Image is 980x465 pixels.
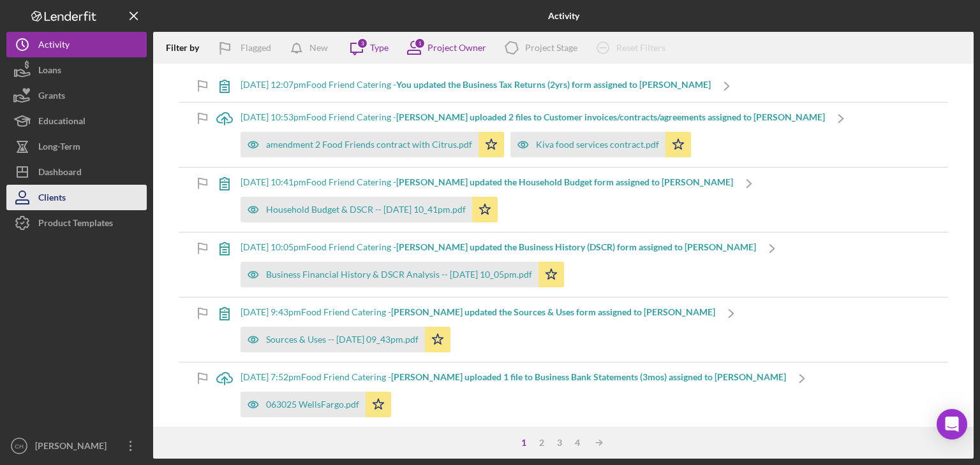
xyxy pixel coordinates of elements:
[38,210,113,239] div: Product Templates
[396,111,825,122] b: [PERSON_NAME] uploaded 2 files to Customer invoices/contracts/agreements assigned to [PERSON_NAME]
[241,177,733,187] div: [DATE] 10:41pm Food Friend Catering -
[6,159,147,185] button: Dashboard
[241,35,271,61] div: Flagged
[515,438,533,448] div: 1
[209,297,747,362] a: [DATE] 9:43pmFood Friend Catering -[PERSON_NAME] updated the Sources & Uses form assigned to [PER...
[241,80,711,90] div: [DATE] 12:07pm Food Friend Catering -
[396,79,711,90] b: You updated the Business Tax Returns (2yrs) form assigned to [PERSON_NAME]
[616,35,665,61] div: Reset Filters
[510,132,691,157] button: Kiva food services contract.pdf
[38,185,66,213] div: Clients
[396,241,756,252] b: [PERSON_NAME] updated the Business History (DSCR) form assigned to [PERSON_NAME]
[38,134,80,162] div: Long-Term
[536,139,659,150] div: Kiva food services contract.pdf
[241,132,504,157] button: amendment 2 Food Friends contract with Citrus.pdf
[548,11,579,21] b: Activity
[241,327,450,352] button: Sources & Uses -- [DATE] 09_43pm.pdf
[38,159,82,188] div: Dashboard
[937,409,967,440] div: Open Intercom Messenger
[209,232,788,297] a: [DATE] 10:05pmFood Friend Catering -[PERSON_NAME] updated the Business History (DSCR) form assign...
[525,43,577,53] div: Project Stage
[391,306,715,317] b: [PERSON_NAME] updated the Sources & Uses form assigned to [PERSON_NAME]
[209,168,765,232] a: [DATE] 10:41pmFood Friend Catering -[PERSON_NAME] updated the Household Budget form assigned to [...
[396,176,733,187] b: [PERSON_NAME] updated the Household Budget form assigned to [PERSON_NAME]
[241,197,498,222] button: Household Budget & DSCR -- [DATE] 10_41pm.pdf
[266,269,532,280] div: Business Financial History & DSCR Analysis -- [DATE] 10_05pm.pdf
[6,83,147,108] button: Grants
[6,108,147,134] button: Educational
[551,438,568,448] div: 3
[266,204,466,215] div: Household Budget & DSCR -- [DATE] 10_41pm.pdf
[38,83,65,111] div: Grants
[266,399,359,410] div: 063025 WellsFargo.pdf
[38,57,61,86] div: Loans
[6,32,147,57] button: Activity
[241,372,786,382] div: [DATE] 7:52pm Food Friend Catering -
[427,43,486,53] div: Project Owner
[209,103,857,167] a: [DATE] 10:53pmFood Friend Catering -[PERSON_NAME] uploaded 2 files to Customer invoices/contracts...
[370,43,389,53] div: Type
[209,70,743,102] a: [DATE] 12:07pmFood Friend Catering -You updated the Business Tax Returns (2yrs) form assigned to ...
[209,35,284,61] button: Flagged
[266,139,472,150] div: amendment 2 Food Friends contract with Citrus.pdf
[587,35,678,61] button: Reset Filters
[241,307,715,317] div: [DATE] 9:43pm Food Friend Catering -
[6,185,147,210] button: Clients
[209,362,818,427] a: [DATE] 7:52pmFood Friend Catering -[PERSON_NAME] uploaded 1 file to Business Bank Statements (3mo...
[241,242,756,252] div: [DATE] 10:05pm Food Friend Catering -
[38,32,70,61] div: Activity
[166,43,209,53] div: Filter by
[357,38,368,49] div: 3
[568,438,586,448] div: 4
[309,35,328,61] div: New
[391,371,786,382] b: [PERSON_NAME] uploaded 1 file to Business Bank Statements (3mos) assigned to [PERSON_NAME]
[6,210,147,236] button: Product Templates
[266,334,419,345] div: Sources & Uses -- [DATE] 09_43pm.pdf
[15,443,24,450] text: CH
[6,134,147,159] button: Long-Term
[414,38,426,49] div: 1
[241,112,825,122] div: [DATE] 10:53pm Food Friend Catering -
[38,108,85,137] div: Educational
[533,438,551,448] div: 2
[241,262,564,287] button: Business Financial History & DSCR Analysis -- [DATE] 10_05pm.pdf
[32,433,115,462] div: [PERSON_NAME]
[284,35,341,61] button: New
[241,392,391,417] button: 063025 WellsFargo.pdf
[6,433,147,459] button: CH[PERSON_NAME]
[6,57,147,83] button: Loans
